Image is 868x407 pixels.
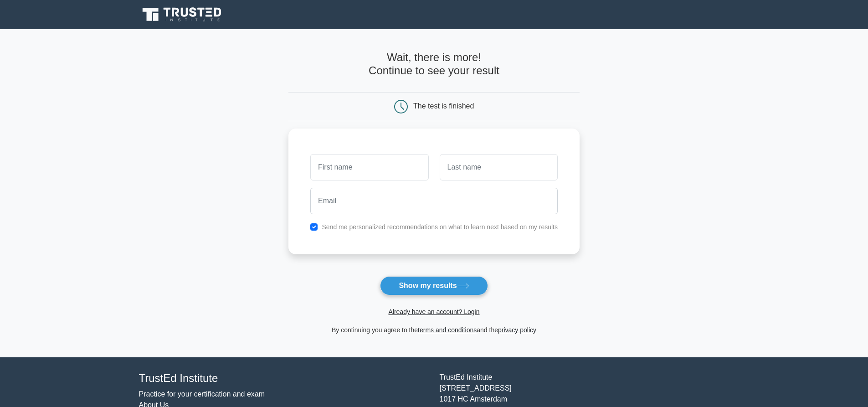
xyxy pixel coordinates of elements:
div: The test is finished [413,102,474,110]
input: First name [310,154,428,180]
a: terms and conditions [418,326,477,334]
a: Already have an account? Login [388,308,479,315]
a: Practice for your certification and exam [139,390,265,398]
h4: TrustEd Institute [139,372,429,385]
label: Send me personalized recommendations on what to learn next based on my results [322,223,558,231]
input: Last name [440,154,558,180]
button: Show my results [380,276,488,295]
a: privacy policy [498,326,536,334]
div: By continuing you agree to the and the [283,325,585,335]
h4: Wait, there is more! Continue to see your result [288,51,580,77]
input: Email [310,188,558,214]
